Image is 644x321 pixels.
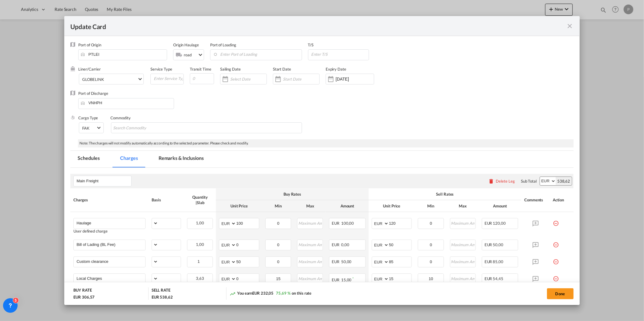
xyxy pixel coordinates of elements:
[389,274,411,283] input: 15
[152,257,158,266] select: per_document
[76,274,145,283] input: Charge Name
[308,42,314,47] label: T/S
[76,257,145,266] input: Charge Name
[496,179,515,184] div: Delete Leg
[266,274,291,283] input: Minimum Amount
[311,50,369,59] input: Enter T/S
[389,257,411,266] input: 85
[550,188,574,212] th: Action
[187,194,213,205] div: Quantity | Slab
[150,67,172,71] label: Service Type
[152,294,173,300] div: EUR 538,62
[273,67,291,71] label: Start Date
[236,218,259,227] input: 100
[418,218,443,227] input: Minimum Amount
[479,200,522,212] th: Amount
[73,197,146,203] div: Charges
[70,22,566,30] div: Update Card
[553,240,559,246] md-icon: icon-minus-circle-outline red-400-fg pt-7
[283,77,319,81] input: Start Date
[79,122,104,133] md-select: Select Cargo type: FAK
[152,218,158,228] select: per_shipment
[556,177,572,185] div: 538,62
[82,77,104,82] div: GLOBELINK
[451,218,475,227] input: Maximum Amount
[451,257,475,266] input: Maximum Amount
[266,218,291,227] input: Minimum Amount
[73,229,146,233] div: User defined charge
[298,257,323,266] input: Maximum Amount
[266,240,291,249] input: Minimum Amount
[151,151,211,167] md-tab-item: Remarks & Inclusions
[332,259,340,264] span: EUR
[113,123,169,133] input: Search Commodity
[213,50,302,59] input: Enter Port of Loading
[70,151,107,167] md-tab-item: Schedules
[111,122,302,133] md-chips-wrap: Chips container with autocompletion. Enter the text area, type text to search, and then use the u...
[332,277,340,282] span: EUR
[73,294,95,300] div: EUR 306,57
[76,218,145,227] input: Charge Name
[341,259,352,264] span: 50,00
[64,16,579,305] md-dialog: Update Card Port ...
[451,274,475,283] input: Maximum Amount
[336,77,374,81] input: Expiry Date
[488,178,494,184] md-icon: icon-delete
[389,218,411,227] input: 120
[447,200,479,212] th: Max
[78,115,98,120] label: Cargo Type
[332,221,340,226] span: EUR
[196,276,204,281] span: 3,63
[188,257,213,266] input: Quantity
[70,151,217,167] md-pagination-wrapper: Use the left and right arrow keys to navigate between tabs
[326,67,346,71] label: Expiry Date
[418,274,443,283] input: Minimum Amount
[236,257,259,266] input: 50
[369,200,415,212] th: Unit Price
[298,274,323,283] input: Maximum Amount
[521,188,550,212] th: Comments
[236,240,259,249] input: 0
[82,126,89,131] div: FAK
[113,151,145,167] md-tab-item: Charges
[451,240,475,249] input: Maximum Amount
[418,257,443,266] input: Minimum Amount
[493,221,506,226] span: 120,00
[276,291,290,296] span: 75,69 %
[341,277,352,282] span: 15,00
[266,257,291,266] input: Minimum Amount
[566,22,574,30] md-icon: icon-close fg-AAA8AD m-0 pointer
[78,42,101,47] label: Port of Origin
[298,240,323,249] input: Maximum Amount
[493,276,504,281] span: 54,45
[352,276,354,280] sup: Minimum amount
[74,240,145,249] md-input-container: Bill of Lading (BL Fee)
[332,242,340,247] span: EUR
[485,221,492,226] span: EUR
[190,73,214,84] input: 0
[547,288,574,299] button: Done
[196,220,204,225] span: 1,00
[152,240,158,250] select: per_bl
[190,67,211,71] label: Transit Time
[152,197,181,203] div: Basis
[70,115,75,120] img: cargo.png
[553,273,559,280] md-icon: icon-minus-circle-outline red-400-fg pt-7
[219,191,365,197] div: Buy Rates
[183,50,204,59] md-select: Select Origin Haulage: road
[326,200,369,212] th: Amount
[152,274,158,283] select: per_cbm
[521,178,537,184] div: Sub Total
[196,242,204,247] span: 1,00
[81,98,173,108] input: Enter Port of Discharge
[79,74,144,84] md-select: Select Liner: GLOBELINK
[553,256,559,263] md-icon: icon-minus-circle-outline red-400-fg pt-7
[252,291,273,296] span: EUR 232,05
[230,77,267,81] input: Select Date
[184,52,192,57] div: road
[372,191,518,197] div: Sell Rates
[220,67,241,71] label: Sailing Date
[294,200,326,212] th: Max
[81,50,167,59] input: Enter Port of Origin
[153,74,183,83] input: Enter Service Type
